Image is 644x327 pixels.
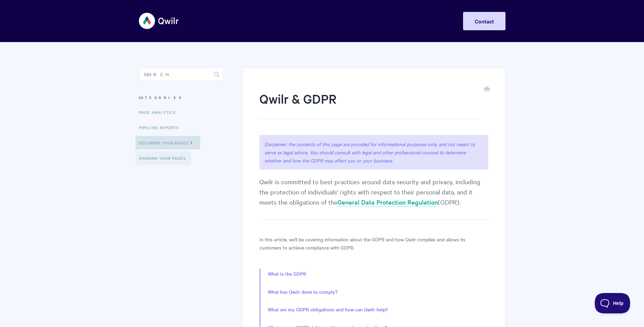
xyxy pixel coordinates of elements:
[268,306,388,313] a: What are my GDPR obligations and how can Qwilr help?
[259,176,488,220] p: Qwilr is committed to best practices around data security and privacy, including the protection o...
[259,235,488,252] p: In this article, we'll be covering information about the GDPR and how Qwilr complies and allows i...
[259,90,478,119] h1: Qwilr & GDPR
[139,105,181,119] a: Page Analytics
[268,288,337,296] a: What has Qwilr done to comply?
[135,151,191,165] a: Sharing Your Pages
[139,8,179,34] img: Qwilr Help Center
[139,68,223,81] input: Search
[264,141,475,164] i: Disclaimer: the contents of this page are provided for informational purposes only, and not meant...
[595,293,630,313] iframe: Toggle Customer Support
[337,198,438,207] a: General Data Protection Regulation
[139,121,184,134] a: Pipeline reports
[463,12,505,30] a: Contact
[139,91,223,104] h3: Categories
[135,136,200,150] a: Securing Your Pages
[484,86,490,93] a: Print this Article
[268,270,306,278] a: What is the GDPR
